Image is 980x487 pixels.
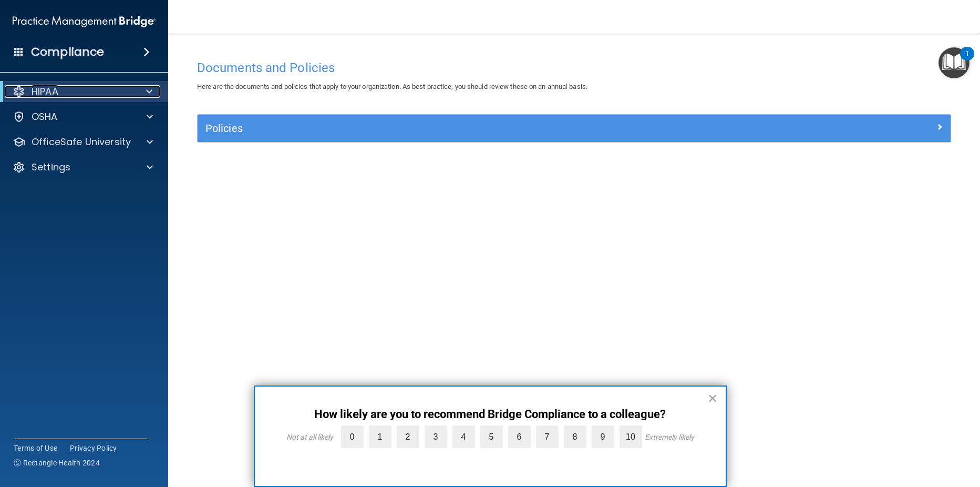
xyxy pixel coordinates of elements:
span: Here are the documents and policies that apply to your organization. As best practice, you should... [197,83,587,90]
h4: Documents and Policies [197,61,951,75]
label: 6 [508,425,531,448]
button: Close [708,390,718,407]
label: 1 [369,425,391,448]
a: Terms of Use [14,443,57,453]
div: Extremely likely [645,433,694,441]
img: PMB logo [13,11,156,32]
label: 7 [536,425,559,448]
p: HIPAA [32,85,58,98]
p: OfficeSafe University [32,136,131,148]
a: Privacy Policy [70,443,117,453]
label: 8 [564,425,586,448]
p: OSHA [32,110,58,123]
h5: Policies [205,123,755,134]
div: Not at all likely [286,433,333,441]
label: 9 [592,425,614,448]
p: How likely are you to recommend Bridge Compliance to a colleague? [276,408,705,421]
label: 4 [452,425,475,448]
label: 3 [425,425,447,448]
div: 1 [965,54,969,67]
span: Ⓒ Rectangle Health 2024 [14,458,100,468]
label: 0 [341,425,364,448]
button: Open Resource Center, 1 new notification [938,47,969,78]
h4: Compliance [31,45,104,59]
label: 2 [397,425,419,448]
label: 10 [620,425,642,448]
p: Settings [32,161,70,174]
label: 5 [480,425,503,448]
